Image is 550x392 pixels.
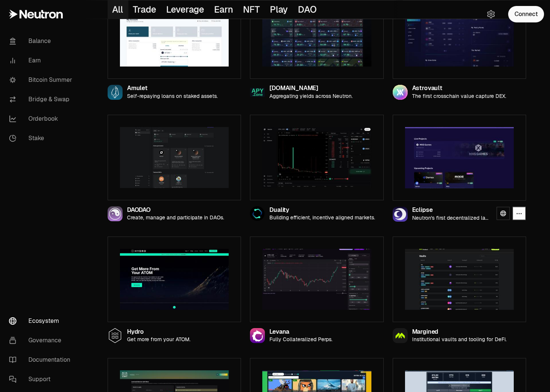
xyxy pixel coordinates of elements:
img: Astrovault preview image [405,5,514,67]
div: Astrovault [412,85,506,92]
img: Eclipse preview image [405,127,514,188]
div: Duality [269,207,375,213]
div: Hydro [127,329,191,335]
div: Levana [269,329,333,335]
p: Building efficient, incentive aligned markets. [269,214,375,221]
div: Eclipse [412,207,490,213]
div: DAODAO [127,207,224,213]
a: Bitcoin Summer [3,70,81,90]
div: Margined [412,329,507,335]
a: Earn [3,51,81,70]
img: DAODAO preview image [120,127,229,188]
img: Amulet preview image [120,5,229,67]
button: NFT [239,0,266,19]
img: Apy.Zone preview image [262,5,371,67]
a: Bridge & Swap [3,90,81,109]
p: Create, manage and participate in DAOs. [127,214,224,221]
button: Trade [129,0,162,19]
p: Self-repaying loans on staked assets. [127,93,218,99]
p: Get more from your ATOM. [127,336,191,343]
p: Fully Collateralized Perps. [269,336,333,343]
a: Governance [3,331,81,350]
button: DAO [293,0,322,19]
button: Connect [508,6,544,22]
img: Hydro preview image [120,249,229,310]
a: Orderbook [3,109,81,129]
img: Levana preview image [262,249,371,310]
a: Ecosystem [3,311,81,331]
a: Support [3,370,81,389]
img: Duality preview image [262,127,371,188]
button: Leverage [161,0,210,19]
p: Neutron's first decentralized launchpad. [412,215,490,221]
a: Stake [3,129,81,148]
button: Play [265,0,293,19]
p: Institutional vaults and tooling for DeFi. [412,336,507,343]
a: Balance [3,31,81,51]
button: All [108,0,129,19]
div: [DOMAIN_NAME] [269,85,353,92]
div: Amulet [127,85,218,92]
a: Documentation [3,350,81,370]
p: Aggregating yields across Neutron. [269,93,353,99]
p: The first crosschain value capture DEX. [412,93,506,99]
button: Earn [210,0,238,19]
img: Margined preview image [405,249,514,310]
